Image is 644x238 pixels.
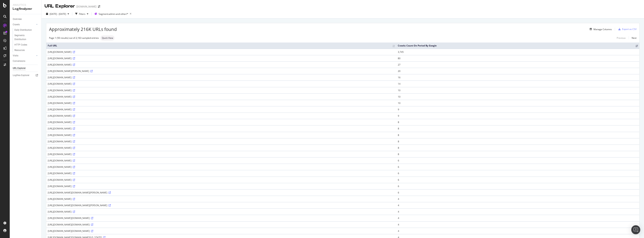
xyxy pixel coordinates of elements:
[48,197,395,201] div: [URL][DOMAIN_NAME]
[45,3,75,9] div: URL Explorer
[396,125,639,132] td: 8
[13,23,35,27] a: Crawls
[396,55,639,61] td: 80
[100,35,115,41] div: neutral label
[48,76,395,79] div: [URL][DOMAIN_NAME]
[13,3,38,7] div: Analytics
[14,43,27,47] div: HTTP Codes
[396,208,639,215] td: 4
[13,73,29,77] div: Logfiles Explorer
[13,66,26,70] div: URL Explorer
[396,228,639,234] td: 4
[396,74,639,81] td: 16
[48,50,395,54] div: [URL][DOMAIN_NAME]
[396,177,639,183] td: 6
[48,95,395,98] div: [URL][DOMAIN_NAME]
[48,153,395,156] div: [URL][DOMAIN_NAME]
[396,189,639,196] td: 6
[50,12,66,16] span: [DATE] - [DATE]
[49,26,117,32] span: Approximately 216K URLs found
[396,132,639,138] td: 8
[48,229,395,233] div: [URL][DOMAIN_NAME][DOMAIN_NAME]
[48,121,395,124] div: [URL][DOMAIN_NAME]
[48,69,395,73] div: [URL][DOMAIN_NAME][PERSON_NAME]
[79,12,85,16] div: Filters
[396,49,639,55] td: 3,745
[14,28,39,32] a: Daily Distribution
[396,61,639,68] td: 27
[48,89,395,92] div: [URL][DOMAIN_NAME]
[13,73,39,77] a: Logfiles Explorer
[48,204,395,207] div: [URL][DOMAIN_NAME][DOMAIN_NAME][PERSON_NAME]
[13,23,20,27] div: Crawls
[13,7,38,11] div: LogAnalyzer
[48,159,395,162] div: [URL][DOMAIN_NAME]
[48,114,395,117] div: [URL][DOMAIN_NAME]
[622,28,637,31] div: Export as CSV
[98,5,100,8] div: arrow-right-arrow-left
[396,196,639,202] td: 4
[396,183,639,189] td: 6
[48,63,395,66] div: [URL][DOMAIN_NAME]
[14,34,39,41] a: Segments Distribution
[14,48,39,52] a: Resources
[396,113,639,119] td: 9
[14,48,25,52] div: Resources
[48,178,395,181] div: [URL][DOMAIN_NAME]
[396,164,639,170] td: 6
[48,223,395,226] div: [URL][DOMAIN_NAME][DOMAIN_NAME]
[629,35,637,41] a: Next
[13,59,39,63] a: Conversions
[396,87,639,93] td: 10
[396,68,639,74] td: 20
[13,17,22,21] div: Overview
[396,93,639,100] td: 10
[396,106,639,113] td: 9
[13,54,35,58] a: Visits
[48,82,395,85] div: [URL][DOMAIN_NAME]
[396,138,639,145] td: 8
[74,11,90,17] button: Filters
[14,43,39,47] a: HTTP Codes
[48,210,395,213] div: [URL][DOMAIN_NAME]
[48,108,395,111] div: [URL][DOMAIN_NAME]
[13,66,39,70] a: URL Explorer
[396,157,639,164] td: 6
[14,28,32,32] div: Daily Distribution
[48,172,395,175] div: [URL][DOMAIN_NAME]
[396,151,639,157] td: 8
[76,5,96,8] div: [DOMAIN_NAME]
[48,57,395,60] div: [URL][DOMAIN_NAME]
[396,43,639,49] th: Crawls: Count On Period By Google: activate to sort column ascending
[13,59,25,63] div: Conversions
[48,216,395,220] div: [URL][DOMAIN_NAME][DOMAIN_NAME]
[48,146,395,149] div: [URL][DOMAIN_NAME]
[631,225,640,234] div: Open Intercom Messenger
[102,37,113,39] span: Quick View
[396,215,639,221] td: 4
[46,43,396,49] th: Full URL: activate to sort column ascending
[396,221,639,228] td: 4
[396,170,639,176] td: 6
[45,11,71,17] button: [DATE] - [DATE]
[396,119,639,125] td: 8
[99,12,128,16] span: Segment: admin-and-other/*
[48,140,395,143] div: [URL][DOMAIN_NAME]
[14,34,35,41] div: Segments Distribution
[48,101,395,105] div: [URL][DOMAIN_NAME]
[93,11,133,17] button: Segment:admin-and-other/*
[396,81,639,87] td: 14
[396,145,639,151] td: 8
[593,28,612,31] div: Manage Columns
[48,127,395,130] div: [URL][DOMAIN_NAME]
[396,202,639,208] td: 4
[48,165,395,169] div: [URL][DOMAIN_NAME]
[13,54,18,58] div: Visits
[588,27,612,31] button: Manage Columns
[13,17,39,21] a: Overview
[617,26,637,32] button: Export as CSV
[396,100,639,106] td: 10
[48,191,395,194] div: [URL][DOMAIN_NAME][DOMAIN_NAME][PERSON_NAME]
[48,134,395,137] div: [URL][DOMAIN_NAME]
[48,185,395,188] div: [URL][DOMAIN_NAME]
